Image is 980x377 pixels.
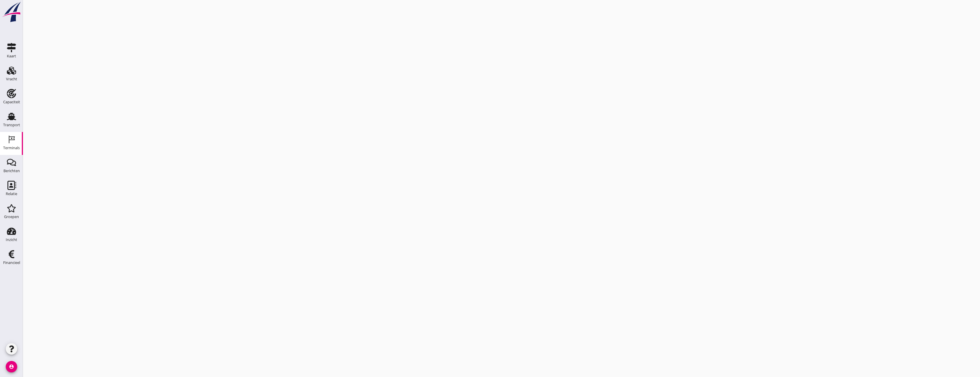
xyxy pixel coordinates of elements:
div: Relatie [6,192,17,196]
div: Berichten [3,169,20,173]
div: Inzicht [6,238,17,242]
div: Kaart [7,54,16,58]
div: Vracht [6,77,17,81]
div: Transport [3,123,20,127]
i: account_circle [6,361,17,372]
div: Terminals [3,146,20,150]
div: Financieel [3,261,20,265]
div: Groepen [4,215,19,219]
div: Capaciteit [3,100,20,104]
img: logo-small.a267ee39.svg [1,1,22,23]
